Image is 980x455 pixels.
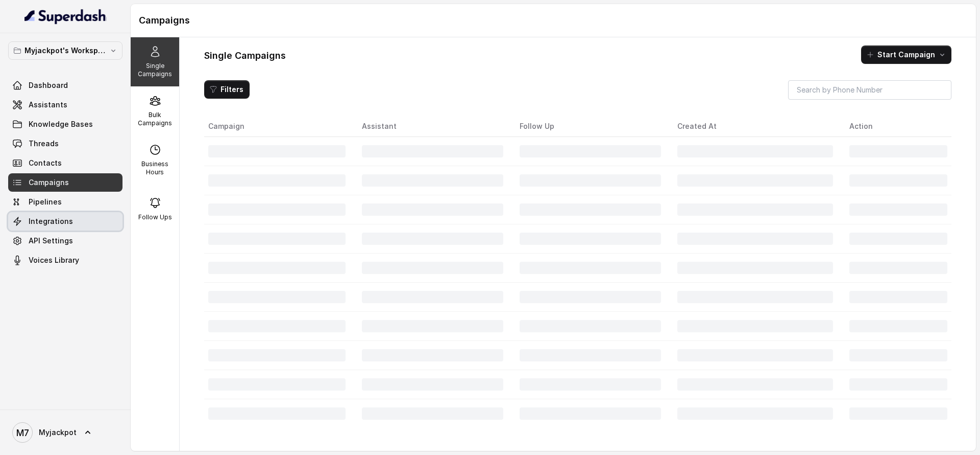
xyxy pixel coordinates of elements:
span: Pipelines [29,197,62,207]
span: Campaigns [29,177,69,188]
th: Created At [669,116,841,137]
th: Action [841,116,951,137]
th: Campaign [204,116,354,137]
a: Pipelines [8,193,122,211]
a: Contacts [8,154,122,172]
img: light.svg [24,8,107,25]
a: Integrations [8,212,122,231]
p: Business Hours [135,160,175,176]
th: Follow Up [511,116,669,137]
a: Assistants [8,96,122,114]
a: Campaigns [8,173,122,192]
a: Threads [8,134,122,153]
span: Dashboard [29,80,68,90]
span: Integrations [29,216,73,226]
span: Threads [29,139,59,149]
p: Myjackpot's Workspace [24,44,106,57]
span: Assistants [29,100,67,110]
th: Assistant [354,116,511,137]
text: M7 [16,427,29,438]
h1: Single Campaigns [204,48,286,64]
a: Myjackpot [8,418,122,447]
span: API Settings [29,236,73,246]
p: Follow Ups [138,213,172,221]
button: Filters [204,80,250,99]
h1: Campaigns [139,12,968,29]
a: Dashboard [8,76,122,95]
a: Knowledge Bases [8,115,122,133]
input: Search by Phone Number [788,80,951,100]
p: Bulk Campaigns [135,111,175,127]
span: Voices Library [29,255,79,265]
button: Start Campaign [861,45,951,64]
button: Myjackpot's Workspace [8,41,122,60]
a: API Settings [8,232,122,250]
span: Knowledge Bases [29,119,93,129]
a: Voices Library [8,251,122,269]
span: Myjackpot [39,427,77,438]
p: Single Campaigns [135,62,175,78]
span: Contacts [29,158,62,168]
